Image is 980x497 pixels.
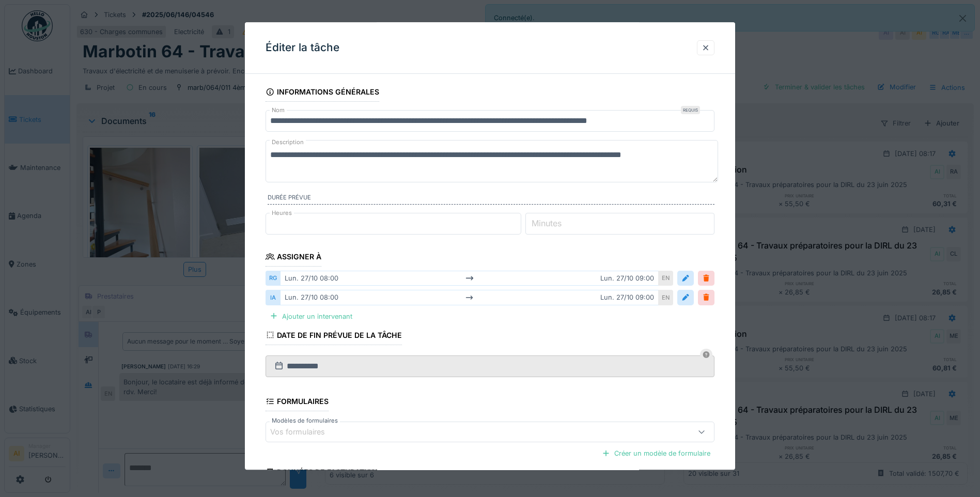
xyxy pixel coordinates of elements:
div: Formulaires [266,394,329,411]
div: IA [266,290,280,305]
label: Durée prévue [268,194,714,205]
div: Données de facturation [266,464,378,482]
div: Informations générales [266,84,379,102]
label: Nom [270,106,287,115]
h3: Éditer la tâche [266,41,339,54]
div: lun. 27/10 08:00 lun. 27/10 09:00 [280,271,659,286]
div: Créer un modèle de formulaire [598,446,714,460]
div: EN [659,290,673,305]
div: Vos formulaires [270,426,339,438]
div: Ajouter un intervenant [266,309,356,323]
label: Heures [270,209,294,218]
div: RG [266,271,280,286]
div: Assigner à [266,249,321,267]
div: lun. 27/10 08:00 lun. 27/10 09:00 [280,290,659,305]
label: Description [270,136,306,149]
div: EN [659,271,673,286]
label: Modèles de formulaires [270,416,340,425]
div: Requis [681,106,700,114]
div: Date de fin prévue de la tâche [266,328,402,345]
label: Minutes [530,218,564,230]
